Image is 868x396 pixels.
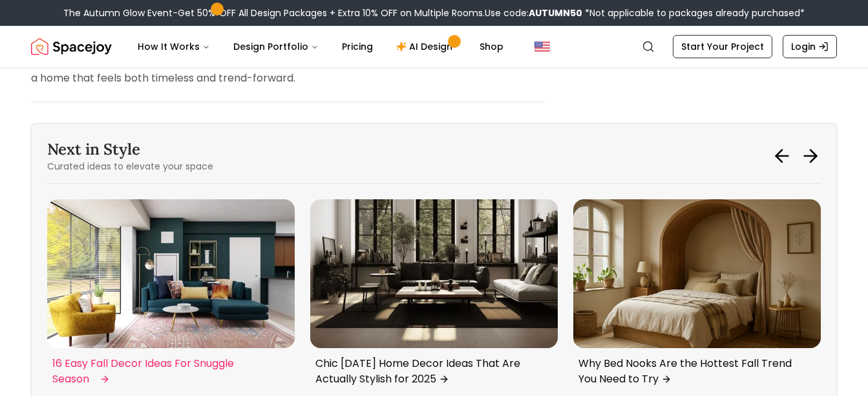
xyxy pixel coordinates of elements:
[673,35,772,58] a: Start Your Project
[529,6,582,19] b: AUTUMN50
[47,139,213,160] h3: Next in Style
[535,39,550,54] img: United States
[223,34,329,60] button: Design Portfolio
[47,160,213,173] p: Curated ideas to elevate your space
[573,199,821,392] a: Next in Style - Why Bed Nooks Are the Hottest Fall Trend You Need to TryWhy Bed Nooks Are the Hot...
[47,199,295,392] a: Next in Style - 16 Easy Fall Decor Ideas For Snuggle Season16 Easy Fall Decor Ideas For Snuggle S...
[332,34,383,60] a: Pricing
[315,356,547,387] p: Chic [DATE] Home Decor Ideas That Are Actually Stylish for 2025
[31,26,837,67] nav: Global
[573,199,821,348] img: Next in Style - Why Bed Nooks Are the Hottest Fall Trend You Need to Try
[783,35,837,58] a: Login
[31,34,112,60] a: Spacejoy
[582,6,805,19] span: *Not applicable to packages already purchased*
[310,199,558,392] a: Next in Style - Chic Halloween Home Decor Ideas That Are Actually Stylish for 2025Chic [DATE] Hom...
[63,6,805,19] div: The Autumn Glow Event-Get 50% OFF All Design Packages + Extra 10% OFF on Multiple Rooms.
[310,199,558,348] img: Next in Style - Chic Halloween Home Decor Ideas That Are Actually Stylish for 2025
[578,356,810,387] p: Why Bed Nooks Are the Hottest Fall Trend You Need to Try
[47,199,295,348] img: Next in Style - 16 Easy Fall Decor Ideas For Snuggle Season
[127,34,514,60] nav: Main
[469,34,514,60] a: Shop
[52,356,284,387] p: 16 Easy Fall Decor Ideas For Snuggle Season
[386,34,467,60] a: AI Design
[31,34,112,60] img: Spacejoy Logo
[127,34,220,60] button: How It Works
[485,6,582,19] span: Use code:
